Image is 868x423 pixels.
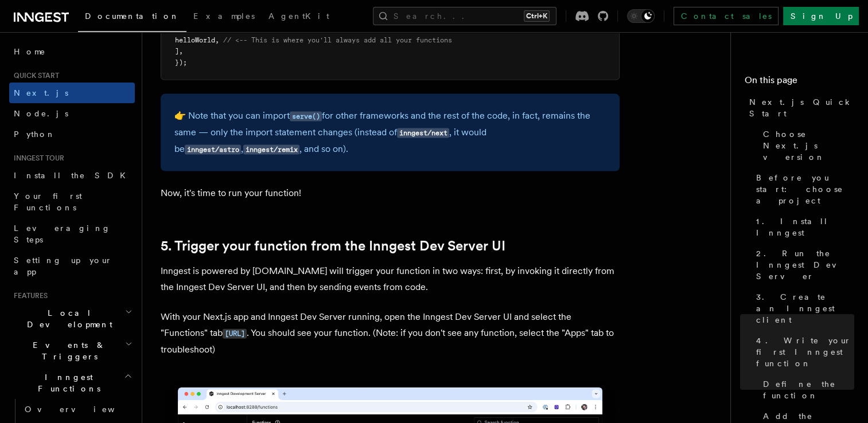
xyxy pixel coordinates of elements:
span: Define the function [763,378,854,401]
span: Documentation [85,11,180,21]
span: // <-- This is where you'll always add all your functions [223,36,452,44]
a: Contact sales [674,7,779,25]
p: Inngest is powered by [DOMAIN_NAME] will trigger your function in two ways: first, by invoking it... [161,263,620,295]
a: AgentKit [262,3,336,31]
a: 5. Trigger your function from the Inngest Dev Server UI [161,238,505,254]
span: , [179,47,183,55]
p: Now, it's time to run your function! [161,185,620,201]
span: helloWorld [175,36,215,44]
code: [URL] [223,329,247,339]
button: Search...Ctrl+K [373,7,556,25]
a: serve() [290,110,322,121]
a: Overview [20,399,135,420]
span: Features [9,291,48,300]
a: Setting up your app [9,250,135,282]
a: Before you start: choose a project [752,167,854,211]
button: Local Development [9,303,135,335]
span: 3. Create an Inngest client [756,291,854,326]
span: Quick start [9,71,59,80]
span: AgentKit [268,11,329,21]
a: Define the function [758,374,854,406]
a: Your first Functions [9,186,135,218]
a: Python [9,124,135,144]
h4: On this page [745,73,854,92]
a: Next.js Quick Start [745,92,854,124]
span: 4. Write your first Inngest function [756,335,854,369]
span: Home [14,46,46,57]
a: Home [9,41,135,62]
span: Examples [193,11,255,21]
span: , [215,36,219,44]
span: Next.js Quick Start [749,96,854,119]
span: Local Development [9,307,125,330]
span: Overview [25,405,143,414]
code: inngest/remix [243,145,299,155]
p: With your Next.js app and Inngest Dev Server running, open the Inngest Dev Server UI and select t... [161,309,620,358]
span: Leveraging Steps [14,224,111,244]
span: Inngest Functions [9,371,124,394]
span: Node.js [14,109,68,118]
a: 4. Write your first Inngest function [752,330,854,374]
span: }); [175,58,187,66]
button: Inngest Functions [9,367,135,399]
button: Toggle dark mode [627,9,655,23]
span: Install the SDK [14,171,133,180]
a: Examples [186,3,262,31]
button: Events & Triggers [9,335,135,367]
span: ] [175,47,179,55]
span: Events & Triggers [9,339,125,362]
span: Your first Functions [14,191,82,212]
a: Leveraging Steps [9,218,135,250]
a: Node.js [9,103,135,124]
a: Install the SDK [9,165,135,186]
code: inngest/next [397,128,449,138]
a: Documentation [78,3,186,32]
a: Choose Next.js version [758,124,854,167]
span: Before you start: choose a project [756,172,854,206]
code: inngest/astro [185,145,241,155]
kbd: Ctrl+K [524,10,550,22]
a: 1. Install Inngest [752,211,854,243]
p: 👉 Note that you can import for other frameworks and the rest of the code, in fact, remains the sa... [174,108,606,158]
span: 1. Install Inngest [756,216,854,238]
span: Next.js [14,88,68,97]
a: 2. Run the Inngest Dev Server [752,243,854,287]
a: 3. Create an Inngest client [752,287,854,330]
code: serve() [290,112,322,122]
span: Setting up your app [14,256,112,276]
a: Sign Up [783,7,859,25]
a: [URL] [223,327,247,338]
span: Choose Next.js version [763,128,854,163]
span: Inngest tour [9,154,64,163]
span: 2. Run the Inngest Dev Server [756,248,854,282]
span: Python [14,130,56,139]
a: Next.js [9,83,135,103]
